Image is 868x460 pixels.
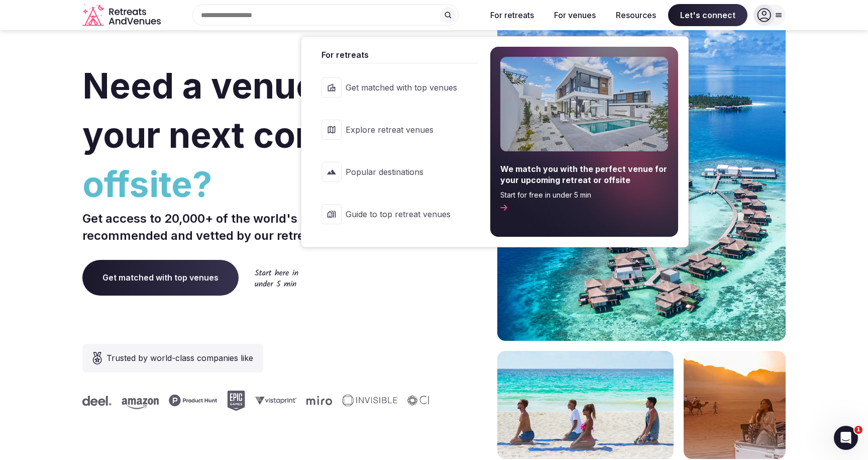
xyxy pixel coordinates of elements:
svg: Epic Games company logo [223,391,241,411]
span: Let's connect [668,4,747,26]
img: For retreats [500,57,668,151]
span: 1 [854,426,862,434]
a: Popular destinations [311,152,478,192]
svg: Retreats and Venues company logo [82,4,163,27]
span: For retreats [321,49,478,61]
span: Start for free in under 5 min [500,190,668,200]
span: We match you with the perfect venue for your upcoming retreat or offsite [500,163,668,186]
img: Start here in under 5 min [255,269,298,287]
span: Explore retreat venues [346,124,457,135]
iframe: Intercom live chat [834,426,858,450]
span: Need a venue for your next company [82,64,412,156]
span: Guide to top retreat venues [346,209,457,220]
svg: Deel company logo [78,396,107,406]
a: Guide to top retreat venues [311,194,478,234]
svg: Vistaprint company logo [251,396,292,405]
button: For venues [546,4,604,26]
button: Resources [608,4,664,26]
a: Get matched with top venues [82,260,239,295]
img: woman sitting in back of truck with camels [684,351,786,459]
svg: Miro company logo [302,396,328,405]
span: Get matched with top venues [346,82,457,93]
svg: Invisible company logo [338,395,393,407]
a: Get matched with top venues [311,67,478,108]
span: Popular destinations [346,166,457,177]
a: Explore retreat venues [311,110,478,150]
p: Get access to 20,000+ of the world's top retreat venues recommended and vetted by our retreat lea... [82,210,430,244]
a: We match you with the perfect venue for your upcoming retreat or offsiteStart for free in under 5... [490,47,678,237]
a: Visit the homepage [82,4,163,27]
button: For retreats [482,4,542,26]
img: yoga on tropical beach [497,351,674,459]
span: Trusted by world-class companies like [106,352,253,364]
span: offsite? [82,160,430,209]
